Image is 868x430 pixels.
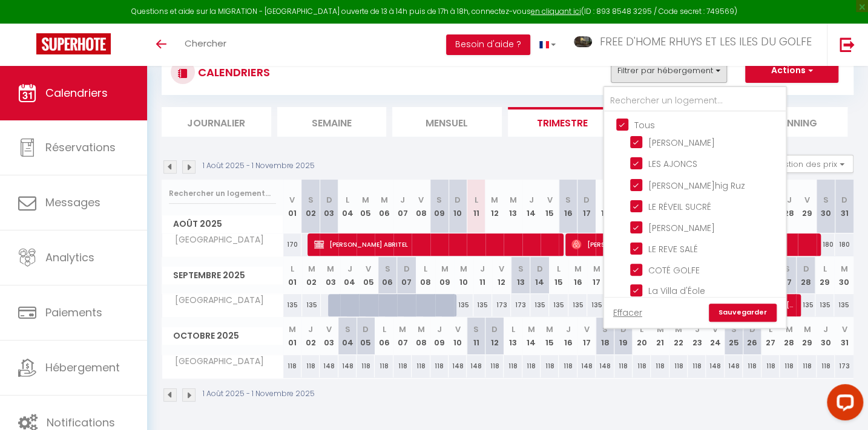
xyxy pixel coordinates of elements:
abbr: J [347,263,352,275]
abbr: L [383,324,386,335]
div: 118 [375,355,393,377]
th: 06 [375,180,393,233]
th: 29 [815,257,834,294]
abbr: D [841,194,847,206]
th: 13 [511,257,530,294]
abbr: V [455,324,461,335]
abbr: L [640,324,643,335]
th: 20 [633,318,651,354]
button: Filtrer par hébergement [611,59,727,83]
th: 16 [568,257,587,294]
abbr: J [437,324,442,335]
abbr: M [417,324,424,335]
li: Planning [738,107,848,137]
div: 118 [301,355,320,377]
th: 09 [435,257,454,294]
th: 07 [397,257,416,294]
div: 118 [817,355,835,377]
th: 27 [777,257,796,294]
abbr: M [399,324,406,335]
div: 118 [393,355,412,377]
div: 118 [798,355,816,377]
th: 31 [835,318,853,354]
th: 07 [393,180,412,233]
span: Analytics [45,250,94,265]
div: 148 [596,355,614,377]
div: 180 [835,233,853,256]
abbr: L [475,194,478,206]
th: 18 [596,180,614,233]
div: 135 [473,294,492,316]
abbr: M [546,324,553,335]
abbr: D [492,324,498,335]
th: 12 [492,257,511,294]
abbr: V [804,194,810,206]
div: 148 [320,355,338,377]
th: 03 [321,257,340,294]
span: Calendriers [45,85,108,100]
abbr: M [460,263,467,275]
li: Semaine [277,107,387,137]
abbr: J [529,194,534,206]
th: 03 [320,180,338,233]
span: Septembre 2025 [162,267,283,284]
div: 118 [633,355,651,377]
abbr: V [499,263,504,275]
abbr: J [566,324,571,335]
a: Effacer [613,306,642,319]
th: 22 [669,318,688,354]
th: 11 [467,180,485,233]
abbr: S [344,324,350,335]
abbr: S [308,194,314,206]
span: [PERSON_NAME] [571,233,814,256]
div: 148 [725,355,743,377]
th: 08 [412,318,430,354]
abbr: D [326,194,332,206]
th: 12 [485,180,504,233]
abbr: M [657,324,664,335]
button: Gestion des prix [763,155,853,173]
div: 135 [283,294,302,316]
div: 118 [504,355,522,377]
span: Chercher [185,37,226,50]
abbr: L [769,324,772,335]
div: 135 [815,294,834,316]
abbr: J [823,324,828,335]
abbr: S [565,194,571,206]
abbr: J [786,194,791,206]
abbr: S [436,194,442,206]
abbr: M [491,194,498,206]
th: 06 [375,318,393,354]
th: 24 [706,318,724,354]
a: Chercher [176,24,235,66]
abbr: M [675,324,682,335]
div: 135 [549,294,568,316]
th: 10 [449,318,467,354]
span: Paiements [45,305,102,320]
div: 118 [669,355,688,377]
th: 25 [725,318,743,354]
abbr: L [511,324,515,335]
th: 16 [559,318,577,354]
abbr: S [602,324,608,335]
th: 14 [522,318,541,354]
th: 13 [504,180,522,233]
th: 07 [393,318,412,354]
span: Réservations [45,140,116,155]
abbr: S [518,263,524,275]
abbr: V [547,194,553,206]
th: 05 [357,180,375,233]
abbr: D [620,324,626,335]
abbr: J [480,263,485,275]
th: 08 [416,257,435,294]
div: 118 [541,355,559,377]
abbr: S [784,263,789,275]
div: 118 [430,355,449,377]
abbr: D [404,263,410,275]
abbr: V [584,324,589,335]
abbr: J [694,324,699,335]
abbr: D [584,194,590,206]
span: [PERSON_NAME] ABRITEL [314,233,556,256]
abbr: M [381,194,388,206]
th: 10 [454,257,473,294]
